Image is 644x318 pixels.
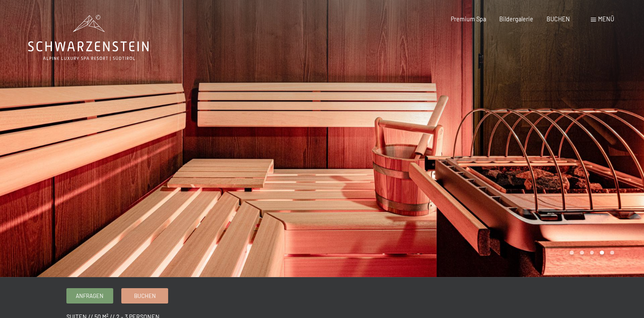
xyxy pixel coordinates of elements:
[122,289,168,303] a: Buchen
[451,15,486,23] a: Premium Spa
[76,292,103,300] span: Anfragen
[547,15,570,23] a: BUCHEN
[499,15,533,23] a: Bildergalerie
[67,289,113,303] a: Anfragen
[134,292,156,300] span: Buchen
[598,15,614,23] span: Menü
